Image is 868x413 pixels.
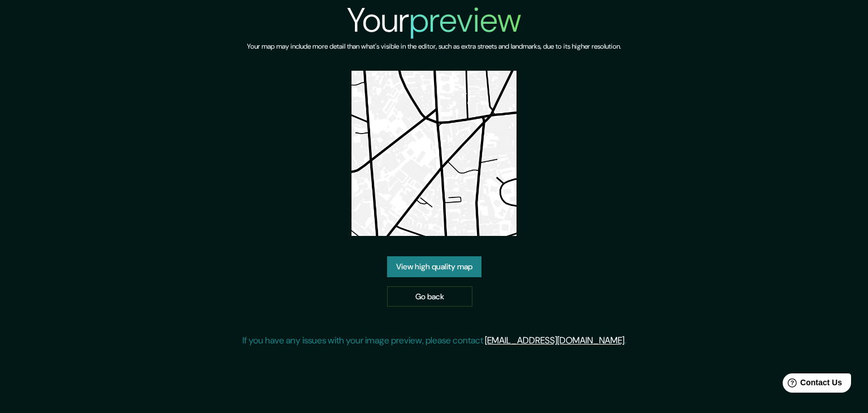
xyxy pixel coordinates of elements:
[387,256,481,277] a: View high quality map
[485,334,624,346] a: [EMAIL_ADDRESS][DOMAIN_NAME]
[767,369,856,401] iframe: Help widget launcher
[351,71,517,236] img: created-map-preview
[242,334,626,347] p: If you have any issues with your image preview, please contact .
[387,286,472,307] a: Go back
[247,41,621,53] h6: Your map may include more detail than what's visible in the editor, such as extra streets and lan...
